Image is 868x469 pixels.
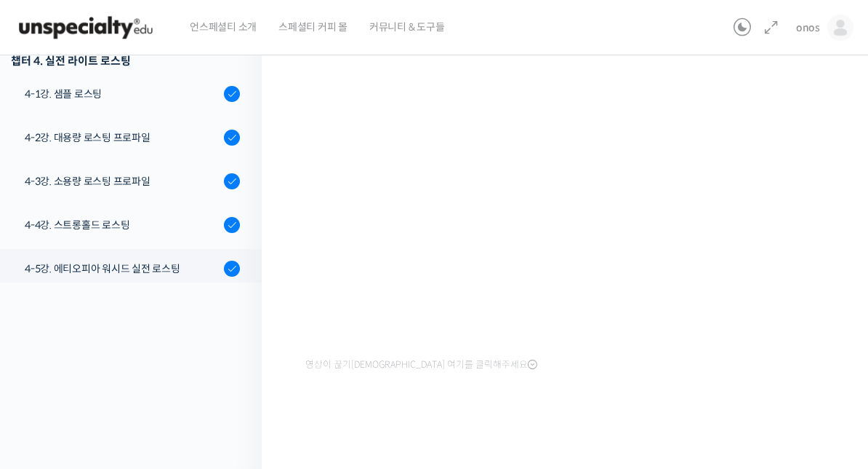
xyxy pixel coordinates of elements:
[225,370,242,382] span: 설정
[25,261,220,277] div: 4-5강. 에티오피아 워시드 실전 로스팅
[188,348,279,385] a: 설정
[25,173,220,189] div: 4-3강. 소용량 로스팅 프로파일
[11,51,240,71] div: 챕터 4. 실전 라이트 로스팅
[25,86,220,102] div: 4-1강. 샘플 로스팅
[96,348,188,385] a: 대화
[133,371,150,382] span: 대화
[25,130,220,146] div: 4-2강. 대용량 로스팅 프로파일
[25,217,220,233] div: 4-4강. 스트롱홀드 로스팅
[305,359,537,371] span: 영상이 끊기[DEMOGRAPHIC_DATA] 여기를 클릭해주세요
[46,370,55,382] span: 홈
[4,348,96,385] a: 홈
[796,21,820,34] span: onos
